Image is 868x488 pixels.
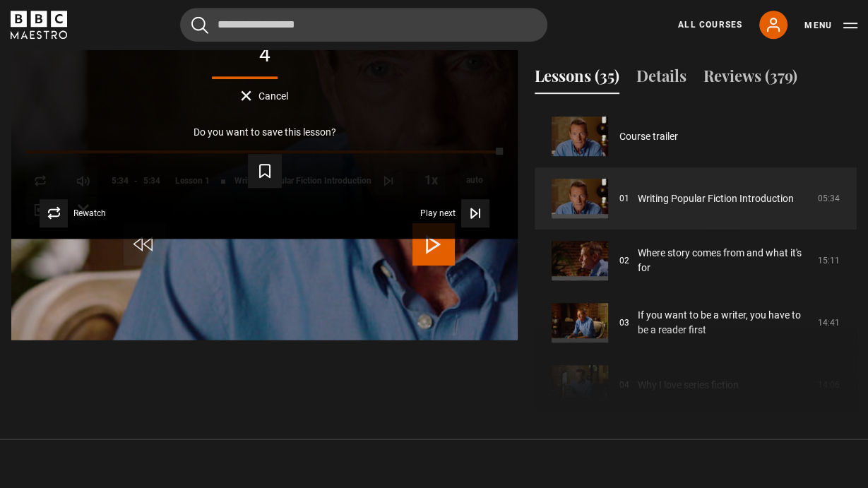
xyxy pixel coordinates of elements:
a: If you want to be a writer, you have to be a reader first [638,308,809,338]
button: Play next [420,199,489,227]
svg: BBC Maestro [11,11,67,39]
button: Toggle navigation [804,18,857,32]
a: Where story comes from and what it's for [638,246,809,275]
button: Details [636,64,686,94]
button: Cancel [241,90,288,101]
a: All Courses [678,18,742,31]
button: Lessons (35) [535,64,619,94]
span: Rewatch [73,209,106,218]
div: 4 [34,45,495,65]
a: Course trailer [619,129,678,144]
a: Writing Popular Fiction Introduction [638,191,794,206]
button: Rewatch [40,199,106,227]
input: Search [180,8,547,42]
button: Reviews (379) [703,64,797,94]
button: Submit the search query [191,16,208,34]
span: Cancel [258,91,288,101]
p: Do you want to save this lesson? [194,127,336,137]
span: Play next [420,209,456,218]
